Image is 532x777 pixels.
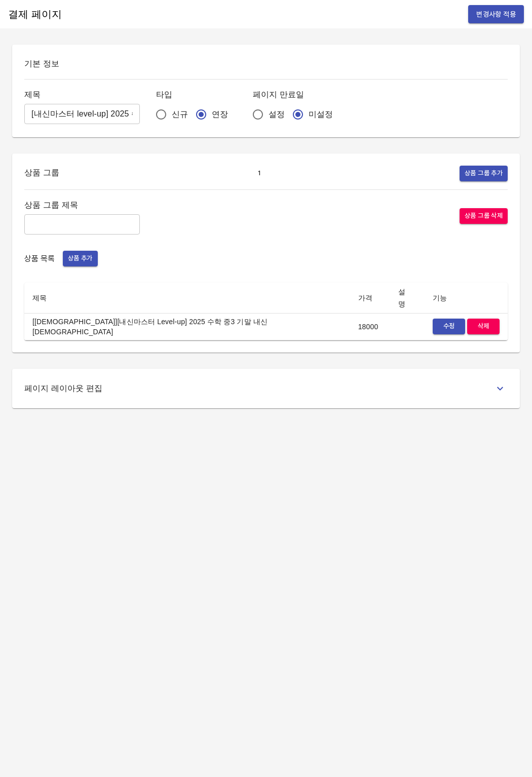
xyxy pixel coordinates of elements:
th: 가격 [350,283,391,314]
button: 변경사항 적용 [468,5,524,24]
span: 상품 그룹 추가 [465,168,503,179]
h6: 타입 [156,88,237,102]
td: [[DEMOGRAPHIC_DATA]][내신마스터 Level-up] 2025 수학 중3 기말 내신[DEMOGRAPHIC_DATA] [24,313,350,340]
h6: 페이지 만료일 [253,88,341,102]
h6: 상품 그룹 제목 [24,198,140,212]
th: 제목 [24,283,350,314]
h6: 상품 그룹 [24,166,59,181]
button: 상품 그룹 삭제 [460,208,508,224]
span: 상품 목록 [24,254,55,263]
button: toggle-layout [492,381,508,396]
th: 설명 [390,283,425,314]
button: 삭제 [467,319,500,334]
h6: 기본 정보 [24,57,508,71]
button: 1 [249,166,270,181]
span: 변경사항 적용 [476,8,516,21]
span: 설정 [269,108,285,121]
span: 신규 [172,108,188,121]
span: 상품 그룹 삭제 [465,210,503,222]
span: 삭제 [472,321,495,332]
h6: 페이지 레이아웃 편집 [24,381,103,396]
span: 1 [252,168,267,179]
th: 기능 [425,283,508,314]
td: 18000 [350,313,391,340]
span: 수정 [438,321,460,332]
button: 상품 그룹 추가 [460,166,508,181]
button: 상품 추가 [63,251,98,266]
h6: 결제 페이지 [8,6,62,22]
span: 미설정 [309,108,333,121]
span: 상품 추가 [68,253,93,264]
h6: 제목 [24,88,140,102]
span: 연장 [212,108,228,121]
button: 수정 [433,319,465,334]
div: 페이지 레이아웃 편집toggle-layout [24,381,508,396]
